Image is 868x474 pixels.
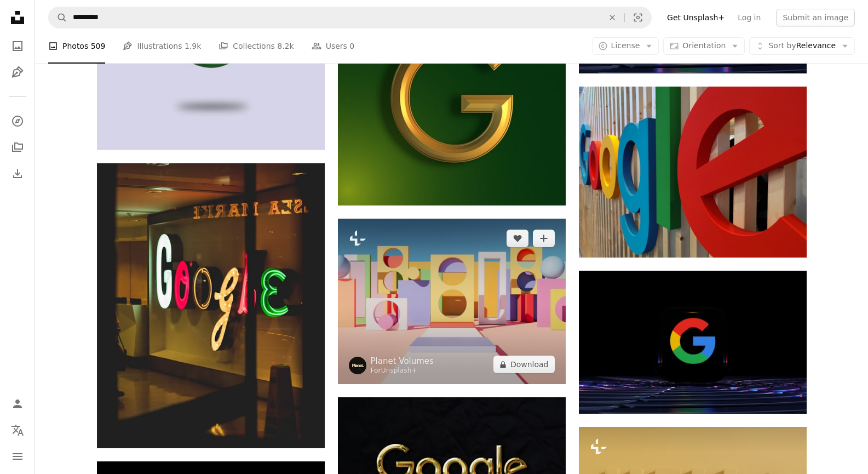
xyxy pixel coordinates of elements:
[749,37,855,55] button: Sort byRelevance
[776,9,855,26] button: Submit an image
[277,40,294,52] span: 8.2k
[338,296,566,306] a: A large number of colorful blocks on a white surface
[579,87,807,258] img: Google logo
[371,367,434,375] div: For
[381,367,417,374] a: Unsplash+
[682,41,726,50] span: Orientation
[663,37,745,55] button: Orientation
[338,464,566,473] a: a gold google logo on a black background
[349,40,354,52] span: 0
[731,9,767,26] a: Log in
[579,271,807,413] img: a close up of a computer keyboard with the google logo on it
[7,446,28,467] button: Menu
[600,7,624,28] button: Clear
[7,7,28,31] a: Home — Unsplash
[97,300,325,310] a: Google light signage
[579,337,807,347] a: a close up of a computer keyboard with the google logo on it
[611,41,640,50] span: License
[660,9,731,26] a: Get Unsplash+
[49,7,67,28] button: Search Unsplash
[579,167,807,177] a: Google logo
[493,356,555,373] button: Download
[7,35,28,57] a: Photos
[97,163,325,448] img: Google light signage
[768,41,796,50] span: Sort by
[533,230,555,247] button: Add to Collection
[7,110,28,132] a: Explore
[7,136,28,158] a: Collections
[7,163,28,185] a: Download History
[768,41,836,52] span: Relevance
[7,419,28,441] button: Language
[371,356,434,367] a: Planet Volumes
[48,7,652,28] form: Find visuals sitewide
[312,28,355,64] a: Users 0
[7,61,28,83] a: Illustrations
[592,37,659,55] button: License
[7,393,28,415] a: Log in / Sign up
[219,28,294,64] a: Collections 8.2k
[625,7,651,28] button: Visual search
[507,230,528,247] button: Like
[338,219,566,384] img: A large number of colorful blocks on a white surface
[123,28,201,64] a: Illustrations 1.9k
[349,357,366,374] img: Go to Planet Volumes's profile
[338,87,566,96] a: a gold letter g on a green background
[185,40,201,52] span: 1.9k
